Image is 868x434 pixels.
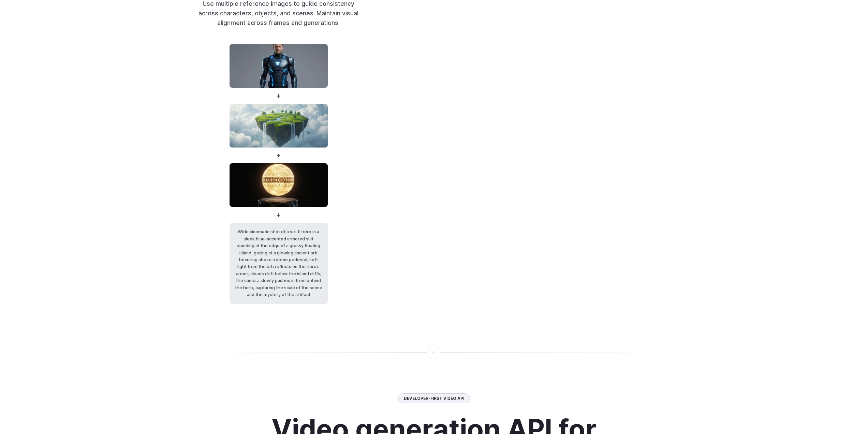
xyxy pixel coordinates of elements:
[230,104,328,148] img: Wide background landscape of a floating island with grassy cliffs, small trees, and waterfalls fa...
[230,223,328,304] code: Wide cinematic shot of a sci-fi hero in a sleek blue-accented armored suit standing at the edge o...
[230,44,328,88] img: Front-facing portrait of a male sci-fi hero in a sleek armored suit with blue accents, standing a...
[230,163,328,207] img: Isolated image of an ancient glowing orb with engraved runes, floating slightly above a dark ston...
[398,393,470,403] div: Developer-first video API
